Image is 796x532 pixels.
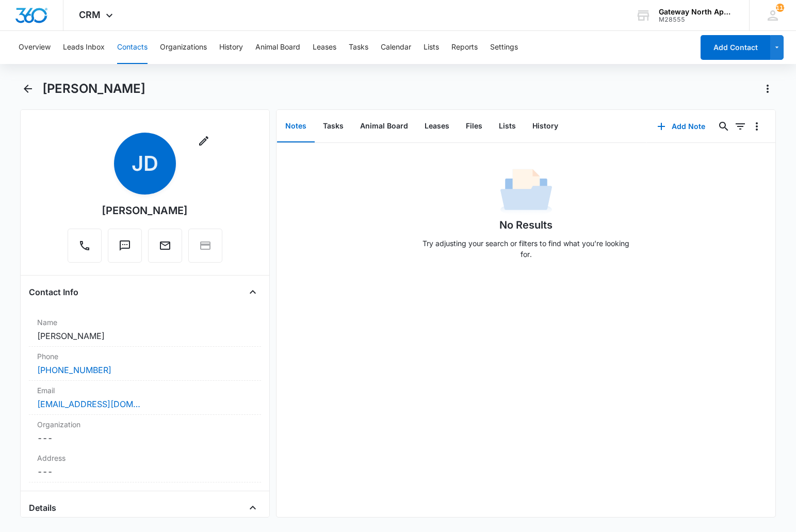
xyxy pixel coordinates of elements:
[659,8,734,16] div: account name
[315,110,352,142] button: Tasks
[108,229,142,263] button: Text
[37,453,253,463] label: Address
[381,31,411,64] button: Calendar
[716,118,732,135] button: Search...
[776,4,784,12] div: notifications count
[29,313,262,347] div: Name[PERSON_NAME]
[37,351,253,362] label: Phone
[37,465,253,478] dd: ---
[79,9,101,20] span: CRM
[245,284,261,300] button: Close
[160,31,207,64] button: Organizations
[524,110,566,142] button: History
[418,238,635,260] p: Try adjusting your search or filters to find what you’re looking for.
[313,31,336,64] button: Leases
[63,31,105,64] button: Leads Inbox
[491,110,524,142] button: Lists
[219,31,243,64] button: History
[451,31,478,64] button: Reports
[29,502,56,514] h4: Details
[499,217,553,233] h1: No Results
[37,419,253,430] label: Organization
[42,81,145,96] h1: [PERSON_NAME]
[68,229,102,263] button: Call
[29,347,262,381] div: Phone[PHONE_NUMBER]
[37,398,140,410] a: [EMAIL_ADDRESS][DOMAIN_NAME]
[29,448,262,482] div: Address---
[424,31,439,64] button: Lists
[148,245,182,253] a: Email
[37,385,253,396] label: Email
[255,31,300,64] button: Animal Board
[37,364,111,376] a: [PHONE_NUMBER]
[352,110,416,142] button: Animal Board
[349,31,368,64] button: Tasks
[500,166,552,217] img: No Data
[108,245,142,253] a: Text
[759,80,776,97] button: Actions
[102,203,188,218] div: [PERSON_NAME]
[749,118,765,135] button: Overflow Menu
[37,317,253,328] label: Name
[490,31,518,64] button: Settings
[29,381,262,415] div: Email[EMAIL_ADDRESS][DOMAIN_NAME]
[732,118,749,135] button: Filters
[37,330,253,342] dd: [PERSON_NAME]
[659,16,734,23] div: account id
[117,31,148,64] button: Contacts
[776,4,784,12] span: 112
[19,31,51,64] button: Overview
[701,35,770,60] button: Add Contact
[277,110,315,142] button: Notes
[37,432,253,444] dd: ---
[29,286,78,298] h4: Contact Info
[114,133,176,195] span: JD
[647,114,716,139] button: Add Note
[20,80,36,97] button: Back
[416,110,458,142] button: Leases
[29,415,262,448] div: Organization---
[68,245,102,253] a: Call
[458,110,491,142] button: Files
[245,499,261,516] button: Close
[148,229,182,263] button: Email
